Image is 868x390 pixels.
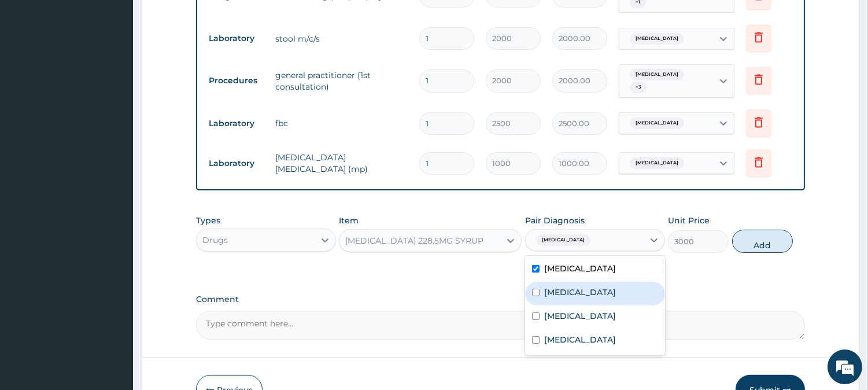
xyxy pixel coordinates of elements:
textarea: Type your message and hit 'Enter' [6,264,220,304]
label: [MEDICAL_DATA] [544,310,616,322]
img: d_794563401_company_1708531726252_794563401 [21,58,47,87]
label: [MEDICAL_DATA] [544,263,616,274]
div: Minimize live chat window [190,6,217,34]
label: [MEDICAL_DATA] [544,286,616,298]
label: Pair Diagnosis [525,215,585,226]
span: [MEDICAL_DATA] [630,117,684,129]
td: Laboratory [203,153,269,174]
span: + 3 [630,82,647,93]
span: [MEDICAL_DATA] [630,157,684,169]
div: Drugs [202,234,228,246]
td: general practitioner (1st consultation) [269,64,413,98]
label: Comment [196,295,805,304]
button: Add [732,230,793,253]
label: Unit Price [668,215,710,226]
div: Chat with us now [60,65,194,80]
td: Laboratory [203,28,269,49]
td: stool m/c/s [269,27,413,50]
span: [MEDICAL_DATA] [536,234,590,246]
span: [MEDICAL_DATA] [630,69,684,80]
span: [MEDICAL_DATA] [630,33,684,45]
td: Laboratory [203,113,269,134]
label: Types [196,216,220,226]
td: Procedures [203,70,269,91]
div: [MEDICAL_DATA] 228.5MG SYRUP [345,235,483,246]
td: fbc [269,112,413,135]
label: [MEDICAL_DATA] [544,334,616,345]
label: Item [339,215,359,226]
span: We're online! [67,120,160,237]
td: [MEDICAL_DATA] [MEDICAL_DATA] (mp) [269,146,413,181]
